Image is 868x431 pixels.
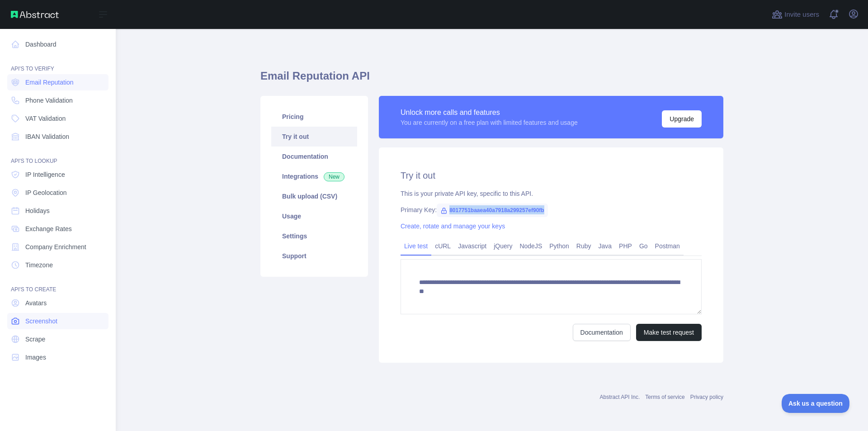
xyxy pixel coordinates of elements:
a: Screenshot [7,313,108,329]
div: API'S TO LOOKUP [7,147,108,165]
span: New [324,172,344,181]
a: NodeJS [516,239,546,253]
a: Timezone [7,257,108,273]
a: Go [636,239,651,253]
div: API'S TO VERIFY [7,54,108,72]
a: Usage [271,206,357,226]
span: Scrape [25,335,45,344]
a: Live test [401,239,431,253]
a: Documentation [271,147,357,166]
a: Create, rotate and manage your keys [401,223,505,230]
a: Scrape [7,331,108,347]
span: VAT Validation [25,114,66,123]
a: Support [271,246,357,266]
div: API'S TO CREATE [7,275,108,293]
span: Email Reputation [25,78,74,87]
a: Javascript [454,239,490,253]
a: Python [546,239,573,253]
a: Exchange Rates [7,221,108,237]
a: Avatars [7,295,108,311]
span: Holidays [25,206,50,215]
button: Invite users [770,7,821,22]
span: IP Intelligence [25,170,65,179]
a: IP Geolocation [7,185,108,201]
span: Images [25,353,46,362]
a: Holidays [7,203,108,219]
button: Make test request [636,324,702,341]
a: jQuery [490,239,516,253]
a: Dashboard [7,36,108,52]
a: Integrations New [271,166,357,186]
iframe: Toggle Customer Support [782,394,850,413]
h1: Email Reputation API [260,69,723,90]
div: You are currently on a free plan with limited features and usage [401,118,578,127]
a: PHP [615,239,636,253]
span: Exchange Rates [25,224,72,233]
div: Unlock more calls and features [401,107,578,118]
a: VAT Validation [7,110,108,127]
a: Pricing [271,107,357,127]
a: Settings [271,226,357,246]
a: Privacy policy [690,394,723,400]
a: IBAN Validation [7,128,108,145]
span: IP Geolocation [25,188,67,197]
a: Postman [651,239,684,253]
a: Java [595,239,616,253]
div: This is your private API key, specific to this API. [401,189,702,198]
a: Company Enrichment [7,239,108,255]
a: Documentation [573,324,631,341]
a: Abstract API Inc. [600,394,640,400]
div: Primary Key: [401,205,702,214]
span: Avatars [25,298,47,308]
span: Timezone [25,260,53,270]
a: IP Intelligence [7,166,108,183]
a: Try it out [271,127,357,147]
a: Email Reputation [7,74,108,90]
span: Invite users [784,9,819,20]
span: Screenshot [25,317,57,326]
span: IBAN Validation [25,132,69,141]
a: Images [7,349,108,365]
h2: Try it out [401,169,702,182]
a: Phone Validation [7,92,108,109]
a: Bulk upload (CSV) [271,186,357,206]
img: Abstract API [11,11,59,18]
span: 8017751baaea40a7918a299257ef90fb [437,204,548,217]
button: Upgrade [662,110,702,128]
span: Company Enrichment [25,242,86,251]
a: cURL [431,239,454,253]
span: Phone Validation [25,96,73,105]
a: Ruby [573,239,595,253]
a: Terms of service [645,394,684,400]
